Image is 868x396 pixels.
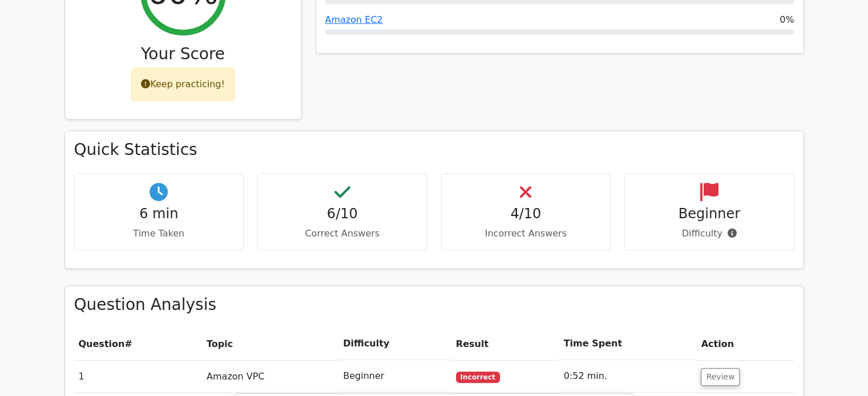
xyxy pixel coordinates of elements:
button: Review [701,368,740,386]
h4: 6/10 [267,206,418,222]
p: Difficulty [634,227,785,240]
h3: Question Analysis [74,295,794,315]
span: 0% [780,13,794,27]
div: Keep practicing! [131,68,235,101]
th: Action [696,328,794,360]
p: Incorrect Answers [451,227,601,240]
th: # [74,328,203,360]
a: Amazon EC2 [325,14,383,25]
h4: 4/10 [451,206,601,222]
td: Beginner [338,360,451,393]
th: Difficulty [338,328,451,360]
h3: Quick Statistics [74,140,794,160]
td: 1 [74,360,203,393]
p: Time Taken [84,227,235,240]
td: 0:52 min. [559,360,697,393]
h4: 6 min [84,206,235,222]
td: Amazon VPC [202,360,338,393]
th: Time Spent [559,328,697,360]
p: Correct Answers [267,227,418,240]
th: Topic [202,328,338,360]
h3: Your Score [74,44,292,64]
h4: Beginner [634,206,785,222]
span: Incorrect [456,371,500,383]
span: Question [79,338,125,349]
th: Result [451,328,559,360]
